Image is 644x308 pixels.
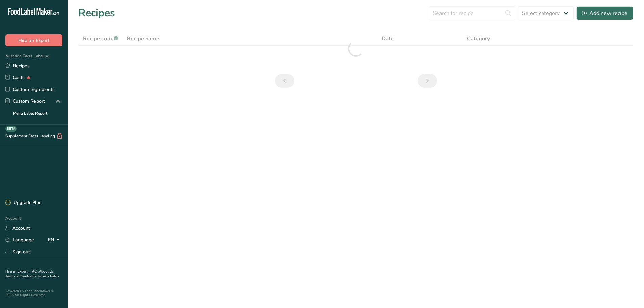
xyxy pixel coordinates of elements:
[6,274,38,279] a: Terms & Conditions .
[275,74,294,88] a: Previous page
[576,6,633,20] button: Add new recipe
[429,6,515,20] input: Search for recipe
[38,274,59,279] a: Privacy Policy
[31,269,39,274] a: FAQ .
[5,98,45,105] div: Custom Report
[5,34,62,46] button: Hire an Expert
[5,269,29,274] a: Hire an Expert .
[582,9,627,17] div: Add new recipe
[78,5,115,21] h1: Recipes
[5,269,54,279] a: About Us .
[5,234,34,246] a: Language
[418,74,437,88] a: Next page
[5,126,17,132] div: BETA
[5,199,41,206] div: Upgrade Plan
[48,236,62,244] div: EN
[5,289,62,297] div: Powered By FoodLabelMaker © 2025 All Rights Reserved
